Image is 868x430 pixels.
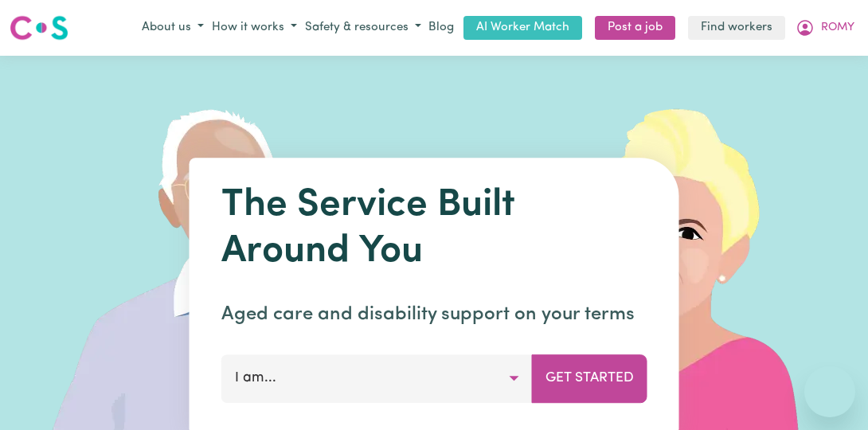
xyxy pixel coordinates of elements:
[138,15,208,41] button: About us
[221,300,647,329] p: Aged care and disability support on your terms
[688,16,785,41] a: Find workers
[804,366,855,417] iframe: Button to launch messaging window
[595,16,675,41] a: Post a job
[425,16,457,41] a: Blog
[221,183,647,275] h1: The Service Built Around You
[208,15,301,41] button: How it works
[221,354,533,402] button: I am...
[463,16,582,41] a: AI Worker Match
[10,10,68,46] a: Careseekers logo
[532,354,647,402] button: Get Started
[10,14,68,42] img: Careseekers logo
[301,15,425,41] button: Safety & resources
[792,14,858,41] button: My Account
[821,19,854,37] span: ROMY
